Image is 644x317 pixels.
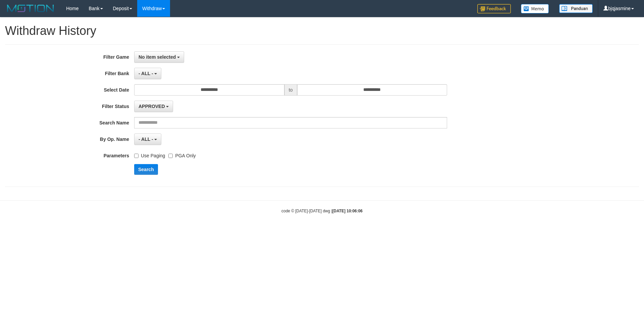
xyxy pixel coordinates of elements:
[134,101,173,112] button: APPROVED
[134,164,158,175] button: Search
[134,154,139,158] input: Use Paging
[139,71,153,76] span: - ALL -
[134,150,165,159] label: Use Paging
[139,54,176,60] span: No item selected
[281,209,363,213] small: code © [DATE]-[DATE] dwg |
[134,134,161,145] button: - ALL -
[477,4,511,13] img: Feedback.jpg
[139,104,165,109] span: APPROVED
[134,51,184,63] button: No item selected
[5,3,56,13] img: MOTION_logo.png
[139,137,153,142] span: - ALL -
[521,4,549,13] img: Button%20Memo.svg
[5,24,639,38] h1: Withdraw History
[284,84,297,96] span: to
[332,209,363,213] strong: [DATE] 10:06:06
[134,68,161,79] button: - ALL -
[168,150,196,159] label: PGA Only
[168,154,173,158] input: PGA Only
[559,4,593,13] img: panduan.png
